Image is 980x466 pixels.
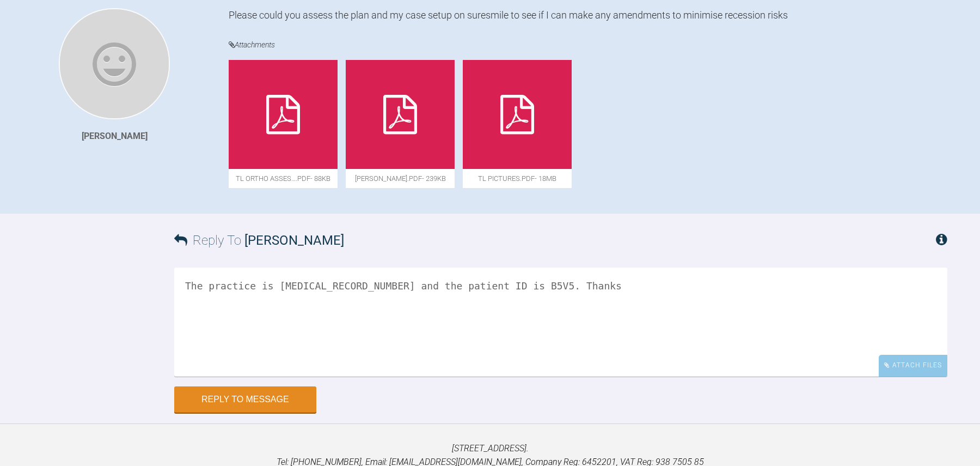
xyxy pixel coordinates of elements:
[229,169,338,188] span: TL Ortho Asses….pdf - 88KB
[174,268,947,377] textarea: The practice is [MEDICAL_RECORD_NUMBER] and the patient ID is B5V5. Thanks
[463,169,572,188] span: TL Pictures.pdf - 18MB
[229,38,947,52] h4: Attachments
[174,230,344,251] h3: Reply To
[879,355,947,376] div: Attach Files
[229,8,947,22] div: Please could you assess the plan and my case setup on suresmile to see if I can make any amendmen...
[174,386,316,413] button: Reply to Message
[244,233,344,248] span: [PERSON_NAME]
[82,129,148,143] div: [PERSON_NAME]
[59,8,170,119] img: Davinderjit Singh
[346,169,455,188] span: [PERSON_NAME].pdf - 239KB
